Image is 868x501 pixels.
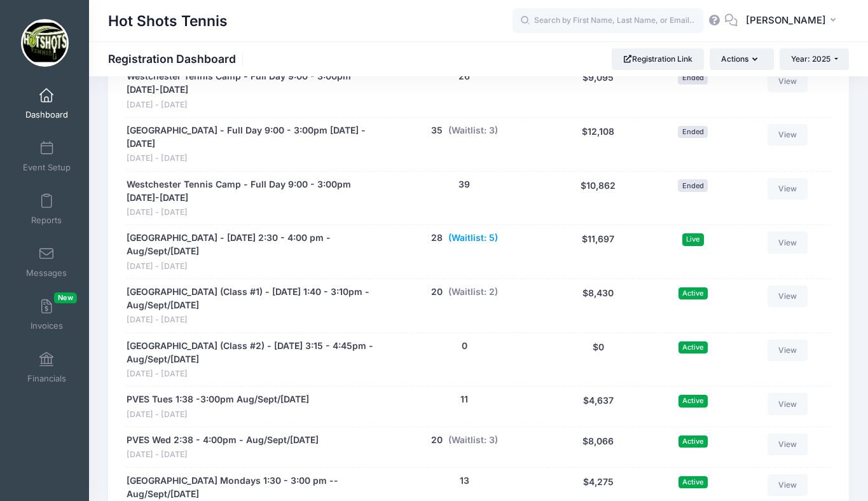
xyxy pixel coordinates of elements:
span: New [54,292,77,303]
div: $8,066 [549,434,647,461]
div: $8,430 [549,285,647,326]
span: Dashboard [25,109,68,120]
a: View [768,340,808,361]
h1: Registration Dashboard [108,52,247,65]
a: PVES Wed 2:38 - 4:00pm - Aug/Sept/[DATE] [127,434,319,447]
button: 20 [431,434,443,447]
button: 20 [431,285,443,299]
span: Year: 2025 [791,54,830,64]
button: (Waitlist: 3) [448,434,498,447]
span: [DATE] - [DATE] [127,314,374,326]
a: View [768,124,808,146]
span: Active [679,476,708,488]
span: Active [679,287,708,299]
button: (Waitlist: 2) [448,285,498,299]
a: [GEOGRAPHIC_DATA] Mondays 1:30 - 3:00 pm -- Aug/Sept/[DATE] [127,474,374,501]
button: 28 [431,231,443,245]
a: View [768,70,808,92]
span: Event Setup [23,162,71,173]
button: Actions [710,48,773,70]
a: Reports [17,187,77,231]
span: Active [679,341,708,353]
span: Active [679,436,708,448]
span: [DATE] - [DATE] [127,449,319,461]
span: [DATE] - [DATE] [127,99,374,111]
a: PVES Tues 1:38 -3:00pm Aug/Sept/[DATE] [127,393,309,406]
span: [DATE] - [DATE] [127,368,374,380]
button: (Waitlist: 5) [448,231,498,245]
a: Registration Link [612,48,704,70]
div: $12,108 [549,124,647,165]
div: $10,862 [549,178,647,219]
a: [GEOGRAPHIC_DATA] (Class #1) - [DATE] 1:40 - 3:10pm - Aug/Sept/[DATE] [127,285,374,312]
span: Ended [678,179,708,191]
span: Financials [27,373,66,384]
button: Year: 2025 [780,48,849,70]
span: Messages [26,268,67,278]
button: 35 [431,124,443,137]
img: Hot Shots Tennis [21,19,69,67]
span: [DATE] - [DATE] [127,153,374,165]
button: 0 [462,340,467,353]
span: Reports [31,215,62,226]
a: Financials [17,345,77,390]
a: View [768,231,808,253]
a: [GEOGRAPHIC_DATA] - Full Day 9:00 - 3:00pm [DATE] - [DATE] [127,124,374,151]
a: Westchester Tennis Camp - Full Day 9:00 - 3:00pm [DATE]-[DATE] [127,70,374,97]
span: [DATE] - [DATE] [127,409,309,421]
a: InvoicesNew [17,292,77,337]
button: (Waitlist: 3) [448,124,498,137]
span: [DATE] - [DATE] [127,207,374,219]
button: 13 [460,474,469,488]
span: Active [679,395,708,407]
button: 26 [458,70,470,83]
div: $9,095 [549,70,647,111]
a: Messages [17,240,77,284]
span: [DATE] - [DATE] [127,261,374,273]
span: Invoices [31,320,63,331]
a: View [768,178,808,200]
a: [GEOGRAPHIC_DATA] - [DATE] 2:30 - 4:00 pm - Aug/Sept/[DATE] [127,231,374,258]
button: 11 [460,393,468,406]
a: View [768,285,808,307]
a: View [768,434,808,455]
button: [PERSON_NAME] [738,6,849,36]
a: View [768,474,808,496]
a: Dashboard [17,81,77,126]
a: View [768,393,808,415]
span: Ended [678,126,708,138]
h1: Hot Shots Tennis [108,6,228,36]
a: Event Setup [17,134,77,179]
span: Live [682,233,704,245]
div: $4,637 [549,393,647,420]
span: [PERSON_NAME] [746,13,826,27]
input: Search by First Name, Last Name, or Email... [513,8,703,34]
div: $11,697 [549,231,647,272]
button: 39 [458,178,470,191]
a: Westchester Tennis Camp - Full Day 9:00 - 3:00pm [DATE]-[DATE] [127,178,374,205]
a: [GEOGRAPHIC_DATA] (Class #2) - [DATE] 3:15 - 4:45pm - Aug/Sept/[DATE] [127,340,374,366]
div: $0 [549,340,647,380]
span: Ended [678,72,708,84]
